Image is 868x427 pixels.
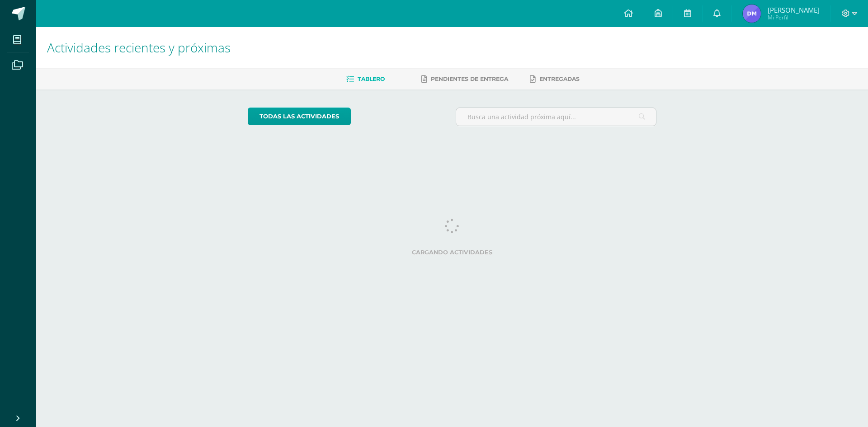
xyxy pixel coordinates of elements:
[530,72,580,86] a: Entregadas
[768,14,820,21] span: Mi Perfil
[47,39,231,56] span: Actividades recientes y próximas
[743,5,761,23] img: 3cadea31f3d8efa45fca0f49b0e790a2.png
[346,72,385,86] a: Tablero
[539,75,580,82] span: Entregadas
[248,249,657,256] label: Cargando actividades
[431,75,508,82] span: Pendientes de entrega
[456,108,656,126] input: Busca una actividad próxima aquí...
[358,75,385,82] span: Tablero
[421,72,508,86] a: Pendientes de entrega
[768,5,820,14] span: [PERSON_NAME]
[248,108,351,125] a: todas las Actividades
